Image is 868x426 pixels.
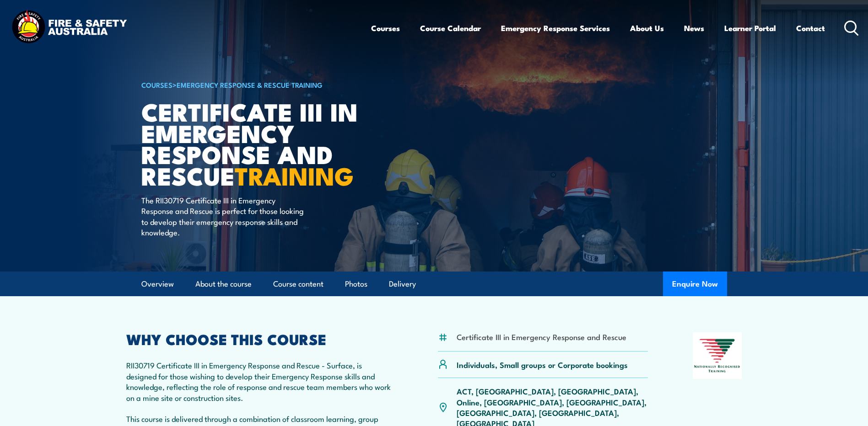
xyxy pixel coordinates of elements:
p: Individuals, Small groups or Corporate bookings [457,359,628,370]
a: Emergency Response & Rescue Training [177,80,323,90]
a: Photos [345,272,367,296]
a: Contact [796,16,825,40]
button: Enquire Now [663,272,727,296]
a: Learner Portal [724,16,776,40]
a: About the course [195,272,252,296]
strong: TRAINING [235,156,354,194]
a: COURSES [141,80,173,90]
a: About Us [630,16,664,40]
a: Overview [141,272,174,296]
img: Nationally Recognised Training logo. [693,332,742,379]
li: Certificate III in Emergency Response and Rescue [457,331,626,342]
p: The RII30719 Certificate III in Emergency Response and Rescue is perfect for those looking to dev... [141,195,308,238]
a: Courses [371,16,400,40]
a: Course content [273,272,323,296]
h2: WHY CHOOSE THIS COURSE [126,332,394,345]
h6: > [141,79,367,90]
a: Course Calendar [420,16,481,40]
h1: Certificate III in Emergency Response and Rescue [141,101,367,186]
a: News [684,16,704,40]
a: Delivery [389,272,416,296]
a: Emergency Response Services [501,16,610,40]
